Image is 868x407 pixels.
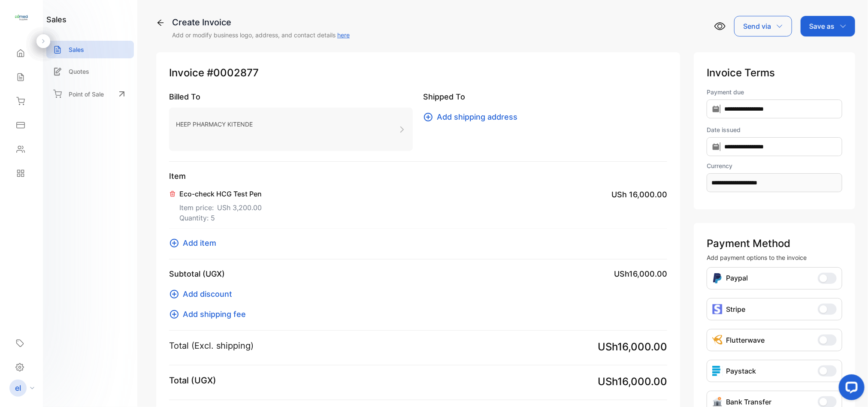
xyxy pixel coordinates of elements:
p: Shipped To [423,91,667,103]
a: Point of Sale [46,84,134,103]
p: Send via [743,21,771,31]
button: Add shipping fee [169,308,251,320]
p: Paystack [726,366,756,376]
div: Create Invoice [172,16,350,29]
span: Add shipping address [437,111,517,123]
p: Paypal [726,273,748,284]
span: USh16,000.00 [598,339,667,355]
img: Icon [712,335,723,345]
p: Item price: [179,199,262,213]
p: Bank Transfer [726,397,771,407]
button: Add shipping address [423,111,523,123]
iframe: LiveChat chat widget [832,371,868,407]
button: Send via [734,16,792,36]
span: USh 3,200.00 [217,202,262,213]
a: Sales [46,41,134,58]
p: Point of Sale [69,90,104,99]
span: #0002877 [207,65,259,81]
label: Payment due [707,87,842,96]
img: icon [712,304,723,314]
p: Eco-check HCG Test Pen [179,189,262,199]
img: logo [15,11,28,24]
p: Stripe [726,304,745,314]
span: USh16,000.00 [598,374,667,389]
p: Sales [69,45,84,54]
button: Add discount [169,288,237,300]
p: Invoice Terms [707,65,842,81]
a: here [337,31,350,39]
button: Save as [801,16,855,36]
p: Save as [809,21,835,31]
a: Quotes [46,63,134,80]
p: Invoice [169,65,667,81]
img: icon [712,366,723,376]
span: Add shipping fee [183,308,246,320]
h1: sales [46,14,67,25]
p: Item [169,170,667,182]
label: Date issued [707,125,842,134]
p: el [15,383,21,394]
p: Add or modify business logo, address, and contact details [172,30,350,39]
p: HEEP PHARMACY KITENDE [176,118,253,130]
p: Subtotal (UGX) [169,268,225,280]
p: Total (Excl. shipping) [169,339,254,352]
p: Payment Method [707,236,842,251]
p: Flutterwave [726,335,765,345]
p: Total (UGX) [169,374,216,387]
p: Quotes [69,67,89,76]
p: Add payment options to the invoice [707,253,842,262]
p: Quantity: 5 [179,213,262,223]
span: USh16,000.00 [614,268,667,280]
img: Icon [712,273,723,284]
label: Currency [707,161,842,170]
span: USh 16,000.00 [611,189,667,200]
span: Add discount [183,288,232,300]
p: Billed To [169,91,413,103]
img: Icon [712,397,723,407]
button: Add item [169,237,221,249]
span: Add item [183,237,216,249]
